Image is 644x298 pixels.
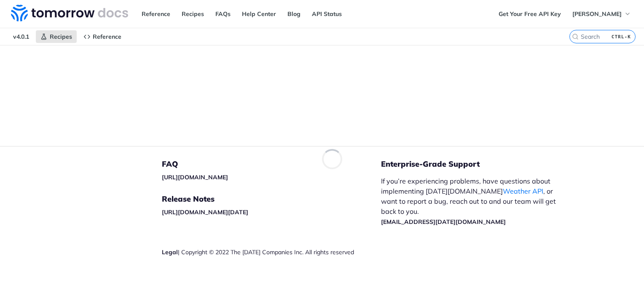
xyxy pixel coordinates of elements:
[36,30,77,43] a: Recipes
[137,8,175,20] a: Reference
[494,8,566,20] a: Get Your Free API Key
[568,8,636,20] button: [PERSON_NAME]
[162,208,248,216] a: [URL][DOMAIN_NAME][DATE]
[609,32,633,41] kbd: CTRL-K
[177,8,209,20] a: Recipes
[381,159,578,169] h5: Enterprise-Grade Support
[93,33,121,40] span: Reference
[162,248,381,256] div: | Copyright © 2022 The [DATE] Companies Inc. All rights reserved
[211,8,235,20] a: FAQs
[11,5,128,21] img: Tomorrow.io Weather API Docs
[162,194,381,204] h5: Release Notes
[283,8,305,20] a: Blog
[572,33,579,40] svg: Search
[381,176,565,226] p: If you’re experiencing problems, have questions about implementing [DATE][DOMAIN_NAME] , or want ...
[162,159,381,169] h5: FAQ
[381,218,506,226] a: [EMAIL_ADDRESS][DATE][DOMAIN_NAME]
[8,30,34,43] span: v4.0.1
[237,8,281,20] a: Help Center
[572,10,622,18] span: [PERSON_NAME]
[50,33,72,40] span: Recipes
[307,8,346,20] a: API Status
[503,187,543,195] a: Weather API
[79,30,126,43] a: Reference
[162,173,228,181] a: [URL][DOMAIN_NAME]
[162,248,178,256] a: Legal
